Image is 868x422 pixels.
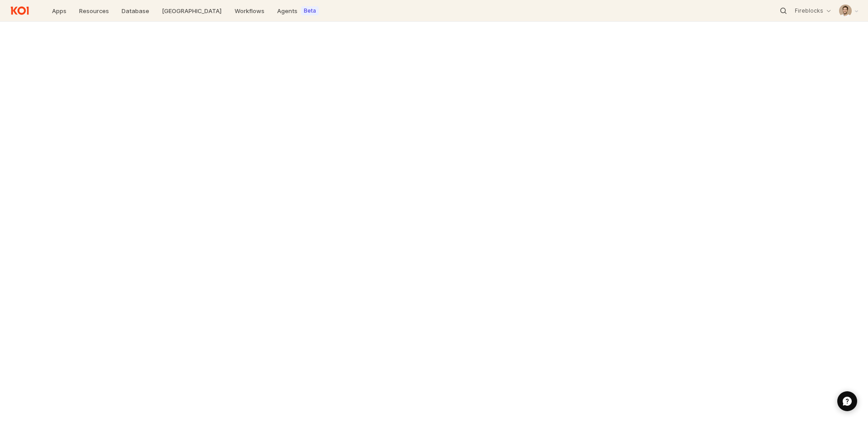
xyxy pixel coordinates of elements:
[229,5,270,17] a: Workflows
[156,5,227,17] a: [GEOGRAPHIC_DATA]
[304,7,316,14] label: Beta
[47,5,72,17] a: Apps
[795,7,823,14] p: Fireblocks
[116,5,155,17] a: Database
[272,5,324,17] a: AgentsBeta
[74,5,114,17] a: Resources
[7,4,32,18] img: Return to home page
[791,5,835,16] button: Fireblocks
